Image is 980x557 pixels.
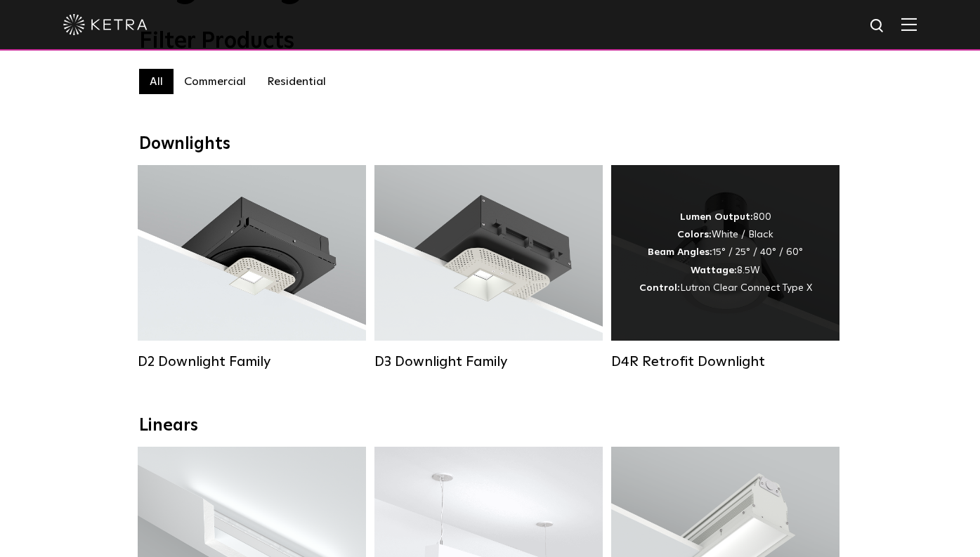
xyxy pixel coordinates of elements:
label: Residential [256,69,337,94]
img: Hamburger%20Nav.svg [901,18,917,31]
span: Lutron Clear Connect Type X [680,283,812,293]
img: search icon [869,18,887,35]
div: 800 White / Black 15° / 25° / 40° / 60° 8.5W [639,209,812,297]
div: Linears [139,416,842,436]
a: D3 Downlight Family Lumen Output:700 / 900 / 1100Colors:White / Black / Silver / Bronze / Paintab... [374,165,603,369]
strong: Beam Angles: [648,247,712,257]
a: D2 Downlight Family Lumen Output:1200Colors:White / Black / Gloss Black / Silver / Bronze / Silve... [138,165,366,369]
div: D4R Retrofit Downlight [611,353,839,370]
div: D2 Downlight Family [138,353,366,370]
a: D4R Retrofit Downlight Lumen Output:800Colors:White / BlackBeam Angles:15° / 25° / 40° / 60°Watta... [611,165,839,369]
strong: Lumen Output: [680,212,753,222]
label: Commercial [174,69,256,94]
div: D3 Downlight Family [374,353,603,370]
img: ketra-logo-2019-white [63,14,148,35]
strong: Colors: [677,230,712,240]
label: All [139,69,174,94]
strong: Wattage: [691,266,737,275]
strong: Control: [639,283,680,293]
div: Downlights [139,134,842,155]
